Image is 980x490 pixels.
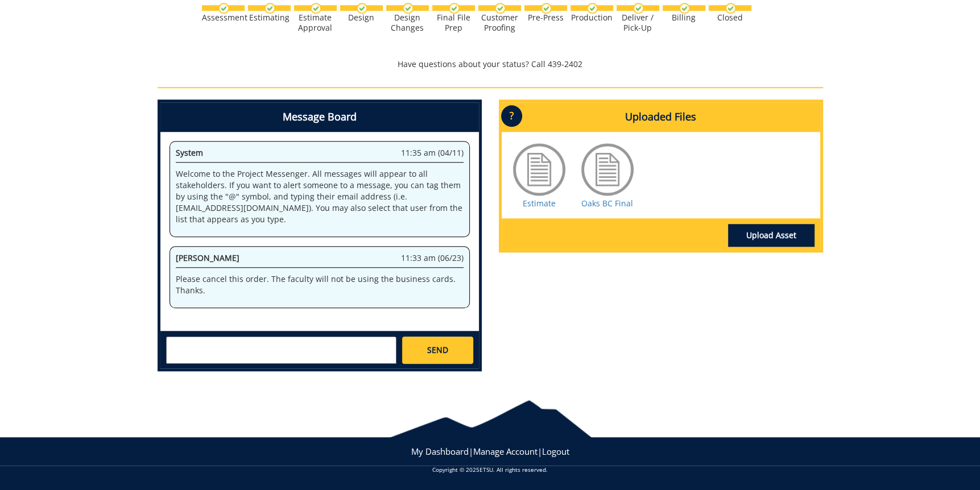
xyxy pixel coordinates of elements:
[402,337,473,364] a: SEND
[709,13,751,23] div: Closed
[427,344,448,356] span: SEND
[587,3,598,14] img: checkmark
[479,466,493,474] a: ETSU
[570,13,613,23] div: Production
[633,3,644,14] img: checkmark
[541,3,552,14] img: checkmark
[473,446,537,457] a: Manage Account
[176,168,464,225] p: Welcome to the Project Messenger. All messages will appear to all stakeholders. If you want to al...
[340,13,383,23] div: Design
[501,105,522,127] p: ?
[401,252,464,264] span: 11:33 am (06/23)
[725,3,736,14] img: checkmark
[432,13,475,33] div: Final File Prep
[166,337,396,364] textarea: messageToSend
[495,3,506,14] img: checkmark
[524,13,567,23] div: Pre-Press
[728,224,814,247] a: Upload Asset
[248,13,291,23] div: Estimating
[160,102,479,132] h4: Message Board
[218,3,229,14] img: checkmark
[502,102,820,132] h4: Uploaded Files
[617,13,659,33] div: Deliver / Pick-Up
[386,13,429,33] div: Design Changes
[403,3,413,14] img: checkmark
[264,3,275,14] img: checkmark
[176,252,239,263] span: [PERSON_NAME]
[176,273,464,296] p: Please cancel this order. The faculty will not be using the business cards. Thanks.
[663,13,705,23] div: Billing
[176,147,203,158] span: System
[581,198,633,209] a: Oaks BC Final
[411,446,469,457] a: My Dashboard
[679,3,690,14] img: checkmark
[523,198,556,209] a: Estimate
[294,13,337,33] div: Estimate Approval
[478,13,521,33] div: Customer Proofing
[449,3,460,14] img: checkmark
[311,3,321,14] img: checkmark
[202,13,245,23] div: Assessment
[401,147,464,159] span: 11:35 am (04/11)
[542,446,569,457] a: Logout
[357,3,367,14] img: checkmark
[158,59,823,70] p: Have questions about your status? Call 439-2402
